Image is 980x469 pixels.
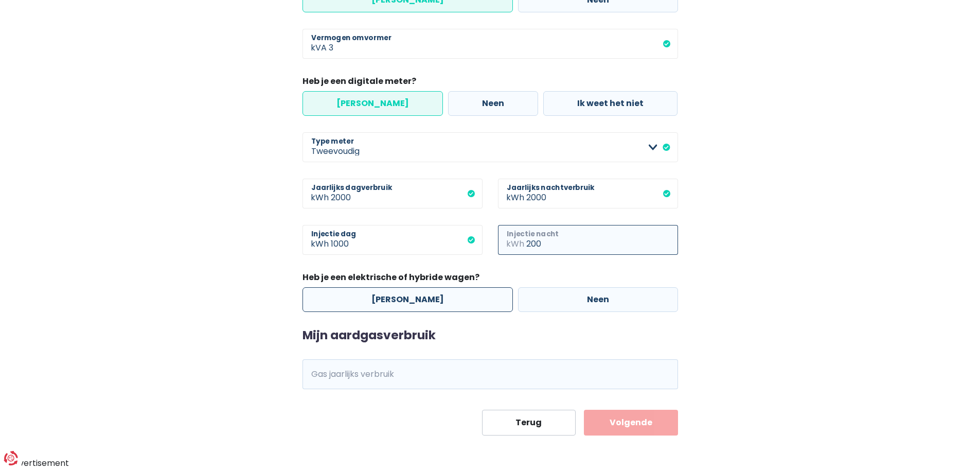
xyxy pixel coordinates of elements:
[302,271,678,287] legend: Heb je een elektrische of hybride wagen?
[584,410,678,436] button: Volgende
[302,179,331,209] span: kWh
[302,328,678,343] h2: Mijn aardgasverbruik
[498,225,526,255] span: kWh
[482,410,576,436] button: Terug
[543,91,678,116] label: Ik weet het niet
[302,225,331,255] span: kWh
[302,75,678,91] legend: Heb je een digitale meter?
[302,287,513,312] label: [PERSON_NAME]
[302,91,443,116] label: [PERSON_NAME]
[518,287,678,312] label: Neen
[448,91,538,116] label: Neen
[498,179,526,209] span: kWh
[302,29,329,59] span: kVA
[302,359,331,389] span: kWh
